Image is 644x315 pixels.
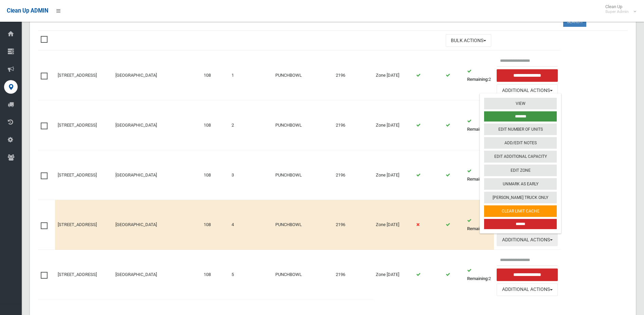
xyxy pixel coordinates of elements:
a: [STREET_ADDRESS] [58,73,97,78]
td: Zone [DATE] [373,250,414,299]
td: PUNCHBOWL [273,150,333,200]
td: 2196 [333,200,373,250]
td: [GEOGRAPHIC_DATA] [113,200,201,250]
td: 108 [201,200,229,250]
a: View [484,98,557,109]
td: 1 [229,51,252,100]
button: Additional Actions [497,283,558,296]
td: 108 [201,51,229,100]
a: Edit Additional Capacity [484,151,557,163]
a: Edit Number of Units [484,124,557,135]
td: [GEOGRAPHIC_DATA] [113,51,201,100]
span: Clean Up [602,4,636,14]
td: [GEOGRAPHIC_DATA] [113,100,201,150]
td: 5 [229,250,252,299]
button: Additional Actions [497,234,558,246]
td: 108 [201,150,229,200]
a: [STREET_ADDRESS] [58,172,97,178]
strong: Remaining: [467,177,489,182]
a: Add/Edit Notes [484,137,557,149]
a: Unmark As Early [484,178,557,190]
td: 2196 [333,250,373,299]
td: 2 [464,150,494,200]
strong: Remaining: [467,77,489,82]
strong: Remaining: [467,226,489,231]
a: [STREET_ADDRESS] [58,272,97,277]
td: Zone [DATE] [373,200,414,250]
td: 2 [464,200,494,250]
td: Zone [DATE] [373,51,414,100]
td: 2 [464,100,494,150]
td: Zone [DATE] [373,100,414,150]
td: 2 [464,250,494,299]
td: 108 [201,250,229,299]
a: [STREET_ADDRESS] [58,222,97,227]
td: 2 [229,100,252,150]
td: 4 [229,200,252,250]
strong: Remaining: [467,127,489,132]
a: [STREET_ADDRESS] [58,123,97,128]
td: PUNCHBOWL [273,250,333,299]
button: Bulk Actions [446,34,491,47]
button: Additional Actions [497,84,558,97]
td: 2 [464,51,494,100]
td: PUNCHBOWL [273,200,333,250]
a: Edit Zone [484,165,557,176]
small: Super Admin [605,9,629,14]
button: Search [563,17,586,27]
td: PUNCHBOWL [273,51,333,100]
td: Zone [DATE] [373,150,414,200]
td: 2196 [333,51,373,100]
a: Clear Limit Cache [484,205,557,217]
td: 108 [201,100,229,150]
td: [GEOGRAPHIC_DATA] [113,150,201,200]
span: Clean Up ADMIN [7,7,48,14]
strong: Remaining: [467,276,489,281]
a: [PERSON_NAME] Truck Only [484,192,557,203]
td: 2196 [333,100,373,150]
td: [GEOGRAPHIC_DATA] [113,250,201,299]
td: 3 [229,150,252,200]
td: 2196 [333,150,373,200]
td: PUNCHBOWL [273,100,333,150]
